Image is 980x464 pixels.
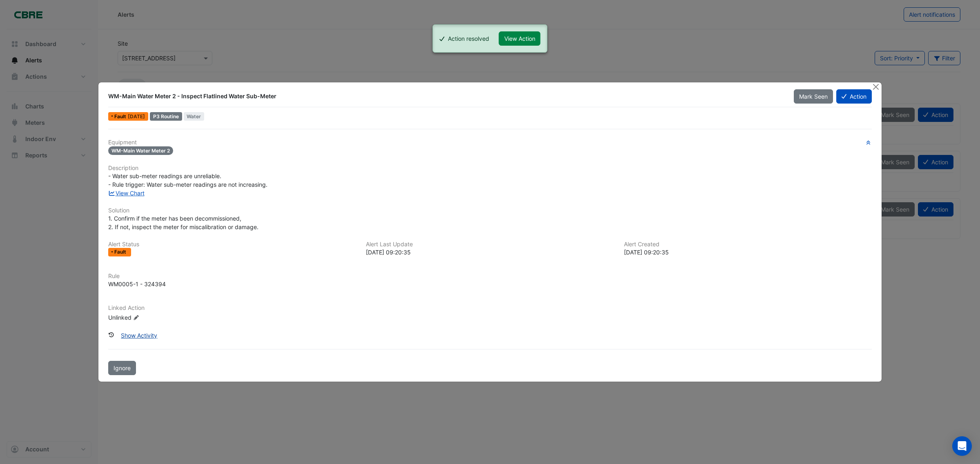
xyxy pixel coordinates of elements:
div: [DATE] 09:20:35 [366,248,614,256]
span: WM-Main Water Meter 2 [108,146,173,155]
div: Open Intercom Messenger [952,436,972,456]
span: Ignore [114,365,131,371]
span: Fault [114,114,128,119]
h6: Alert Last Update [366,241,614,248]
h6: Alert Created [624,241,872,248]
div: [DATE] 09:20:35 [624,248,872,256]
span: Mark Seen [799,93,828,100]
div: Action resolved [448,34,489,43]
span: 1. Confirm if the meter has been decommissioned, 2. If not, inspect the meter for miscalibration ... [108,215,258,230]
button: Ignore [108,361,136,375]
div: Unlinked [108,313,206,321]
h6: Description [108,165,872,172]
button: Show Activity [116,328,163,342]
div: WM-Main Water Meter 2 - Inspect Flatlined Water Sub-Meter [108,92,784,100]
span: Fault [114,250,128,254]
h6: Linked Action [108,305,872,312]
a: View Chart [108,190,145,197]
span: Thu 11-Sep-2025 09:20 AEST [128,113,145,119]
h6: Alert Status [108,241,356,248]
button: Close [871,82,880,91]
div: P3 Routine [150,112,182,121]
button: Mark Seen [794,89,833,104]
h6: Solution [108,207,872,214]
button: View Action [499,31,541,46]
fa-icon: Edit Linked Action [133,314,139,320]
span: Water [184,112,205,121]
div: WM0005-1 - 324394 [108,280,166,288]
span: - Water sub-meter readings are unreliable. - Rule trigger: Water sub-meter readings are not incre... [108,172,267,188]
h6: Equipment [108,139,872,146]
h6: Rule [108,273,872,280]
button: Action [836,89,872,104]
